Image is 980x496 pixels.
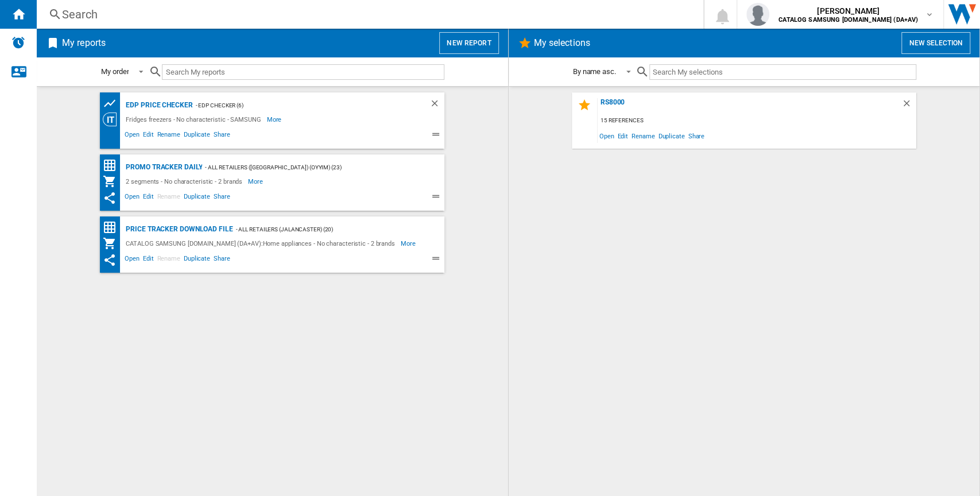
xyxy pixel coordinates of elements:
input: Search My selections [649,64,916,80]
div: Delete [901,98,916,114]
span: Open [123,253,141,267]
button: New report [439,32,498,54]
span: Open [598,128,616,144]
span: Share [212,129,232,143]
div: - edp checker (6) [193,98,407,113]
span: Duplicate [182,191,212,205]
h2: My reports [60,32,108,54]
span: More [267,113,284,126]
div: By name asc. [573,67,616,76]
b: CATALOG SAMSUNG [DOMAIN_NAME] (DA+AV) [778,16,918,24]
span: Edit [141,253,156,267]
div: 2 segments - No characteristic - 2 brands [123,175,248,188]
div: Search [62,6,673,22]
input: Search My reports [162,64,444,80]
div: My Assortment [103,237,123,250]
div: Category View [103,113,123,126]
span: Duplicate [656,128,686,144]
span: More [248,175,265,188]
div: Price Matrix [103,158,123,173]
div: CATALOG SAMSUNG [DOMAIN_NAME] (DA+AV):Home appliances - No characteristic - 2 brands [123,237,401,250]
div: - All Retailers ([GEOGRAPHIC_DATA]) (oyyim) (23) [202,160,421,175]
div: - All Retailers (jalancaster) (20) [233,222,422,237]
ng-md-icon: This report has been shared with you [103,191,117,205]
div: Fridges freezers - No characteristic - SAMSUNG [123,113,266,126]
span: Edit [141,129,156,143]
div: My order [101,67,129,76]
span: Share [212,253,232,267]
span: More [401,237,417,250]
span: Open [123,129,141,143]
img: profile.jpg [746,3,769,26]
div: Promo Tracker Daily [123,160,202,175]
button: New selection [901,32,970,54]
div: 15 references [598,114,916,128]
span: Rename [155,129,181,143]
span: Duplicate [182,129,212,143]
span: Rename [155,253,181,267]
div: edp price checker [123,98,192,113]
span: Share [686,128,706,144]
span: Rename [155,191,181,205]
h2: My selections [532,32,592,54]
span: Duplicate [182,253,212,267]
div: My Assortment [103,175,123,188]
img: alerts-logo.svg [11,36,25,49]
div: RS8000 [598,98,901,114]
div: Delete [429,98,444,113]
span: [PERSON_NAME] [778,5,918,17]
span: Edit [615,128,630,144]
div: Price Tracker Download File [123,222,233,237]
div: Product prices grid [103,96,123,111]
span: Open [123,191,141,205]
span: Rename [630,128,656,144]
span: Edit [141,191,156,205]
span: Share [212,191,232,205]
ng-md-icon: This report has been shared with you [103,253,117,267]
div: Price Matrix [103,220,123,235]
